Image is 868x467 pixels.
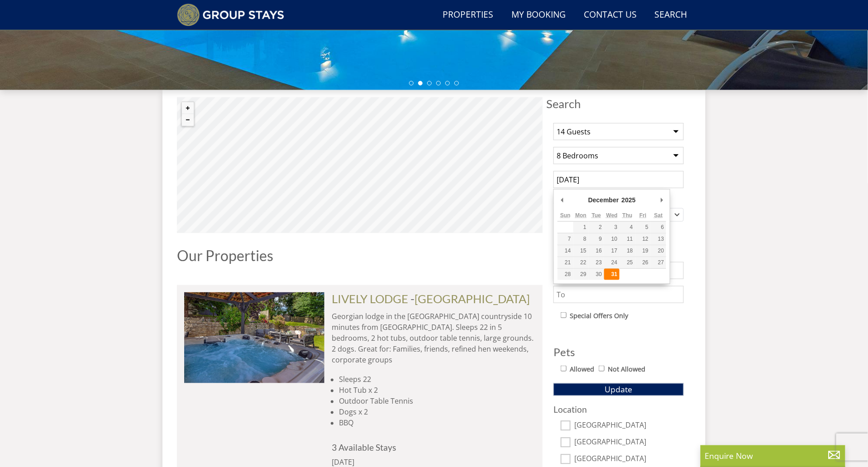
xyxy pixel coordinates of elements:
[606,212,618,219] abbr: Wednesday
[570,364,594,374] label: Allowed
[651,257,666,268] button: 27
[620,233,635,245] button: 11
[587,193,620,207] div: December
[573,269,589,280] button: 29
[705,450,841,462] p: Enquire Now
[339,385,535,396] li: Hot Tub x 2
[339,374,535,385] li: Sleeps 22
[589,257,604,268] button: 23
[589,233,604,245] button: 9
[592,212,601,219] abbr: Tuesday
[553,286,684,303] input: To
[573,222,589,233] button: 1
[589,222,604,233] button: 2
[177,97,543,233] canvas: Map
[604,222,620,233] button: 3
[553,171,684,188] input: Arrival Date
[553,405,684,415] h3: Location
[184,292,324,383] img: lively-lodge-holiday-home-somerset-sleeps-19.original.jpg
[573,233,589,245] button: 8
[654,212,663,219] abbr: Saturday
[651,5,691,25] a: Search
[604,269,620,280] button: 31
[560,212,571,219] abbr: Sunday
[573,245,589,257] button: 15
[332,311,535,365] p: Georgian lodge in the [GEOGRAPHIC_DATA] countryside 10 minutes from [GEOGRAPHIC_DATA]. Sleeps 22 ...
[620,222,635,233] button: 4
[339,407,535,418] li: Dogs x 2
[573,257,589,268] button: 22
[657,193,666,207] button: Next Month
[558,245,573,257] button: 14
[574,438,684,448] label: [GEOGRAPHIC_DATA]
[620,193,637,207] div: 2025
[604,257,620,268] button: 24
[635,222,651,233] button: 5
[508,5,569,25] a: My Booking
[439,5,497,25] a: Properties
[339,418,535,429] li: BBQ
[574,421,684,431] label: [GEOGRAPHIC_DATA]
[575,212,587,219] abbr: Monday
[182,102,194,114] button: Zoom in
[580,5,640,25] a: Contact Us
[639,212,646,219] abbr: Friday
[635,257,651,268] button: 26
[332,292,408,305] a: LIVELY LODGE
[553,346,684,358] h3: Pets
[651,222,666,233] button: 6
[177,248,543,263] h1: Our Properties
[589,245,604,257] button: 16
[605,384,633,395] span: Update
[558,269,573,280] button: 28
[339,396,535,407] li: Outdoor Table Tennis
[608,364,645,374] label: Not Allowed
[635,233,651,245] button: 12
[620,245,635,257] button: 18
[623,212,633,219] abbr: Thursday
[332,443,535,453] h4: 3 Available Stays
[558,233,573,245] button: 7
[546,97,691,110] span: Search
[604,245,620,257] button: 17
[620,257,635,268] button: 25
[589,269,604,280] button: 30
[558,257,573,268] button: 21
[415,292,530,305] a: [GEOGRAPHIC_DATA]
[177,4,284,26] img: Group Stays
[558,193,567,207] button: Previous Month
[553,383,684,396] button: Update
[574,455,684,465] label: [GEOGRAPHIC_DATA]
[570,311,628,321] label: Special Offers Only
[651,233,666,245] button: 13
[635,245,651,257] button: 19
[410,292,530,305] span: -
[651,245,666,257] button: 20
[182,114,194,126] button: Zoom out
[604,233,620,245] button: 10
